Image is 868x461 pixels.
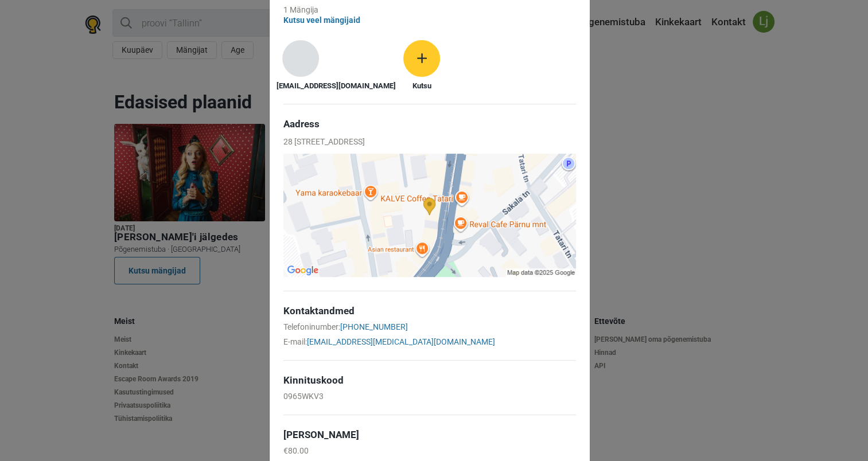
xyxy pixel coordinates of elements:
[283,322,576,331] p: Telefoninumber:
[398,81,446,91] div: Kutsu
[283,446,576,455] p: €80.00
[283,305,576,317] div: Kontaktandmed
[340,322,408,331] a: [PHONE_NUMBER]
[283,392,576,401] p: 0965WKV3
[283,135,576,148] p: 28 [STREET_ADDRESS]
[283,118,576,130] div: Aadress
[277,81,396,91] div: [EMAIL_ADDRESS][DOMAIN_NAME]
[283,374,576,386] div: Kinnituskood
[283,5,576,14] p: 1 Mängija
[283,429,576,440] h5: [PERSON_NAME]
[307,337,495,346] a: [EMAIL_ADDRESS][MEDICAL_DATA][DOMAIN_NAME]
[283,15,360,25] a: Kutsu veel mängijaid
[283,337,576,346] p: E-mail:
